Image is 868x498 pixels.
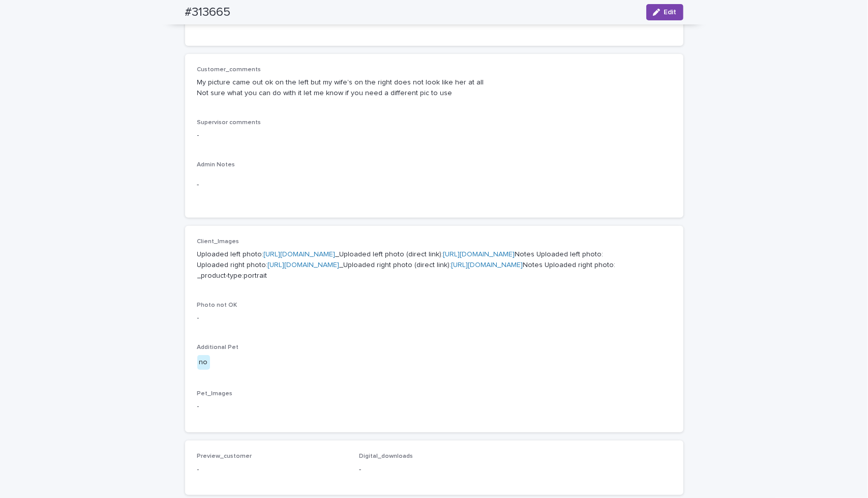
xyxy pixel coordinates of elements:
[197,453,252,459] span: Preview_customer
[185,5,231,20] h2: #313665
[268,261,340,269] a: [URL][DOMAIN_NAME]
[197,302,237,308] span: Photo not OK
[197,77,671,99] p: My picture came out ok on the left but my wife's on the right does not look like her at all Not s...
[197,180,671,190] p: -
[197,344,239,350] span: Additional Pet
[197,120,261,126] span: Supervisor comments
[197,162,235,168] span: Admin Notes
[646,4,683,20] button: Edit
[197,67,261,73] span: Customer_comments
[197,313,671,324] p: -
[359,453,413,459] span: Digital_downloads
[264,251,336,258] a: [URL][DOMAIN_NAME]
[664,9,677,16] span: Edit
[197,355,210,370] div: no
[452,261,523,269] a: [URL][DOMAIN_NAME]
[197,249,671,281] p: Uploaded left photo: _Uploaded left photo (direct link): Notes Uploaded left photo: Uploaded righ...
[197,391,233,397] span: Pet_Images
[443,251,515,258] a: [URL][DOMAIN_NAME]
[197,464,347,475] p: -
[197,239,240,245] span: Client_Images
[359,464,509,475] p: -
[197,130,671,141] p: -
[197,401,671,412] p: -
